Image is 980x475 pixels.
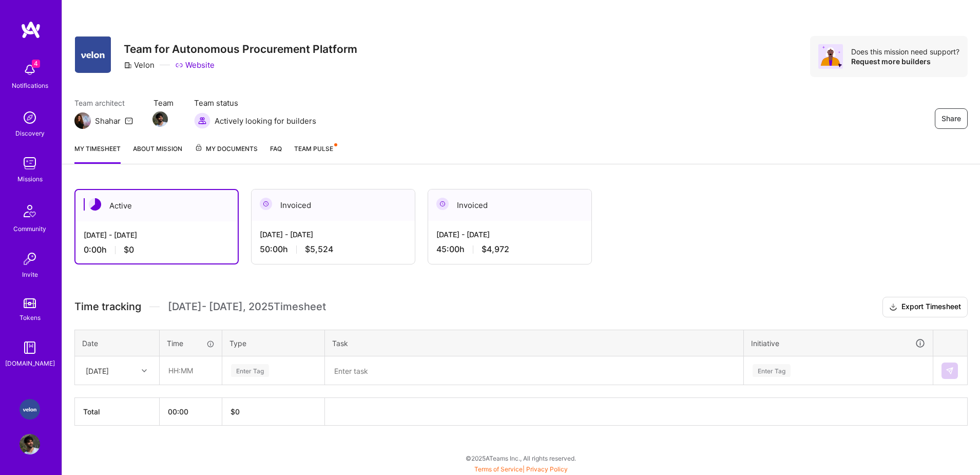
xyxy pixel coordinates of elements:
[133,143,182,164] a: About Mission
[15,128,45,139] div: Discovery
[124,244,134,255] span: $0
[195,143,258,164] a: My Documents
[20,337,40,358] img: guide book
[482,244,509,255] span: $4,972
[124,43,357,55] h3: Team for Autonomous Procurement Platform
[436,198,449,210] img: Invoiced
[270,143,282,164] a: FAQ
[753,363,791,378] div: Enter Tag
[124,60,155,70] div: Velon
[86,365,109,376] div: [DATE]
[12,80,48,91] div: Notifications
[294,143,336,164] a: Team Pulse
[260,244,407,255] div: 50:00 h
[231,363,269,378] div: Enter Tag
[84,244,229,255] div: 0:00 h
[32,60,40,68] span: 4
[935,108,968,129] button: Share
[294,145,333,153] span: Team Pulse
[260,229,407,240] div: [DATE] - [DATE]
[75,36,111,73] img: Company Logo
[526,465,568,473] a: Privacy Policy
[17,174,43,184] div: Missions
[17,399,43,420] a: Velon: Team for Autonomous Procurement Platform
[882,297,968,317] button: Export Timesheet
[818,44,843,69] img: Avatar
[946,367,954,375] img: Submit
[260,198,272,210] img: Invoiced
[17,434,43,454] a: User Avatar
[160,357,221,384] input: HH:MM
[474,465,568,473] span: |
[474,465,523,473] a: Terms of Service
[230,407,240,416] span: $ 0
[889,302,897,313] i: icon Download
[175,60,215,70] a: Website
[84,230,229,240] div: [DATE] - [DATE]
[75,330,160,356] th: Date
[124,61,132,69] i: icon CompanyGray
[95,116,121,126] div: Shahar
[17,199,42,223] img: Community
[152,111,168,127] img: Team Member Avatar
[325,330,744,356] th: Task
[74,143,121,164] a: My timesheet
[160,398,222,426] th: 00:00
[167,338,215,349] div: Time
[194,98,316,108] span: Team status
[252,189,415,221] div: Invoiced
[75,190,238,221] div: Active
[194,112,210,129] img: Actively looking for builders
[20,107,40,128] img: discovery
[751,337,926,349] div: Initiative
[215,116,316,126] span: Actively looking for builders
[305,244,333,255] span: $5,524
[142,368,147,373] i: icon Chevron
[851,56,959,66] div: Request more builders
[22,269,38,280] div: Invite
[74,98,133,108] span: Team architect
[74,112,91,129] img: Team Architect
[20,399,40,420] img: Velon: Team for Autonomous Procurement Platform
[222,330,325,356] th: Type
[125,117,133,125] i: icon Mail
[436,229,583,240] div: [DATE] - [DATE]
[20,312,41,323] div: Tokens
[20,153,40,174] img: teamwork
[74,300,141,313] span: Time tracking
[24,298,36,308] img: tokens
[436,244,583,255] div: 45:00 h
[75,398,160,426] th: Total
[21,21,41,39] img: logo
[62,445,980,471] div: © 2025 ATeams Inc., All rights reserved.
[89,198,101,211] img: Active
[941,113,961,124] span: Share
[20,249,40,269] img: Invite
[5,358,55,369] div: [DOMAIN_NAME]
[20,60,40,80] img: bell
[13,223,46,234] div: Community
[153,110,167,128] a: Team Member Avatar
[153,98,174,108] span: Team
[195,143,258,155] span: My Documents
[851,47,959,56] div: Does this mission need support?
[168,300,326,313] span: [DATE] - [DATE] , 2025 Timesheet
[428,189,591,221] div: Invoiced
[20,434,40,454] img: User Avatar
